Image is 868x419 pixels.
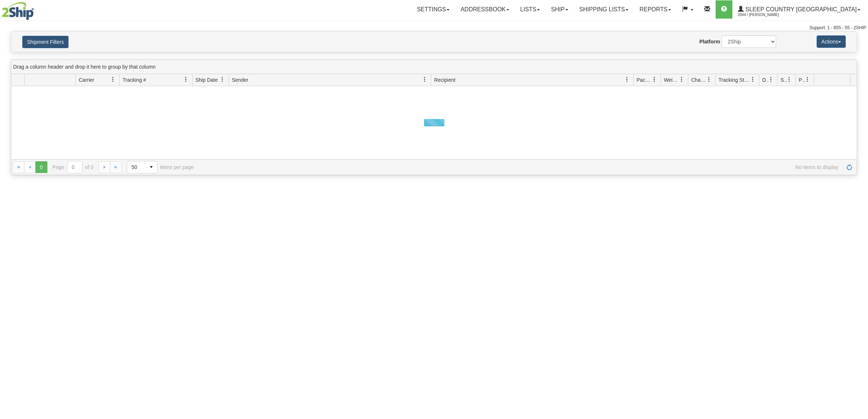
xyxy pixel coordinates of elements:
[216,73,229,86] a: Ship Date filter column settings
[195,76,218,84] span: Ship Date
[79,76,94,84] span: Carrier
[11,60,857,74] div: grid grouping header
[434,76,455,84] span: Recipient
[204,164,838,170] span: No items to display
[419,73,431,86] a: Sender filter column settings
[145,161,157,173] span: select
[703,73,715,86] a: Charge filter column settings
[127,161,157,173] span: Page sizes drop down
[637,76,652,84] span: Packages
[232,76,248,84] span: Sender
[2,2,34,20] img: logo2044.jpg
[781,76,787,84] span: Shipment Issues
[738,11,793,19] span: 2044 / [PERSON_NAME]
[22,36,69,48] button: Shipment Filters
[648,73,661,86] a: Packages filter column settings
[801,73,814,86] a: Pickup Status filter column settings
[700,38,720,45] label: Platform
[132,164,141,171] span: 50
[621,73,633,86] a: Recipient filter column settings
[127,161,194,173] span: items per page
[574,0,634,19] a: Shipping lists
[545,0,573,19] a: Ship
[180,73,192,86] a: Tracking # filter column settings
[851,172,867,247] iframe: chat widget
[122,76,146,84] span: Tracking #
[744,6,857,12] span: Sleep Country [GEOGRAPHIC_DATA]
[719,76,750,84] span: Tracking Status
[691,76,707,84] span: Charge
[762,76,768,84] span: Delivery Status
[455,0,515,19] a: Addressbook
[765,73,777,86] a: Delivery Status filter column settings
[817,35,846,48] button: Actions
[664,76,679,84] span: Weight
[411,0,455,19] a: Settings
[783,73,795,86] a: Shipment Issues filter column settings
[844,161,855,173] a: Refresh
[732,0,866,19] a: Sleep Country [GEOGRAPHIC_DATA] 2044 / [PERSON_NAME]
[747,73,759,86] a: Tracking Status filter column settings
[634,0,677,19] a: Reports
[35,161,47,173] span: Page 0
[515,0,545,19] a: Lists
[799,76,805,84] span: Pickup Status
[107,73,119,86] a: Carrier filter column settings
[2,25,866,31] div: Support: 1 - 855 - 55 - 2SHIP
[52,161,94,173] span: Page of 0
[676,73,688,86] a: Weight filter column settings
